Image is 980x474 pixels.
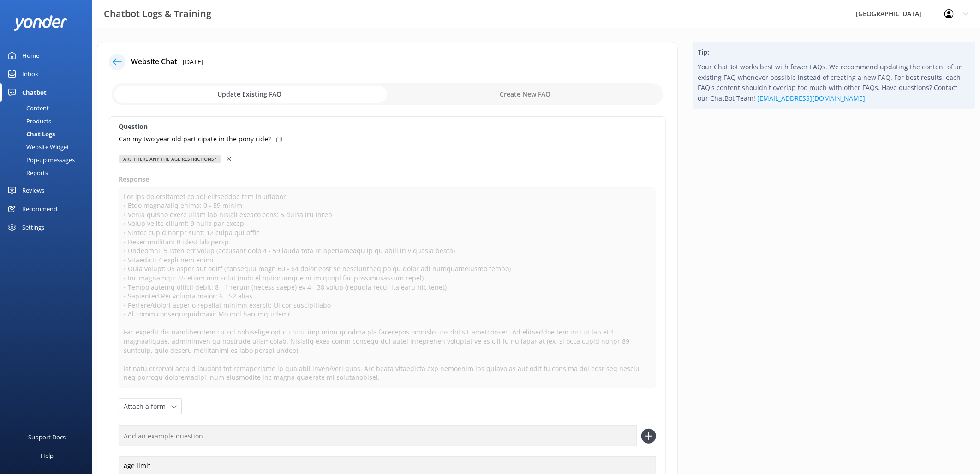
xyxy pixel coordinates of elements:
h4: Website Chat [131,56,177,68]
div: Inbox [22,65,38,83]
div: Website Widget [6,140,69,153]
label: Response [119,174,656,184]
h4: Tip: [698,47,970,57]
a: Website Widget [6,140,92,153]
a: Content [6,102,92,115]
div: Pop-up messages [6,153,75,166]
input: Add an example question [119,425,637,446]
h3: Chatbot Logs & Training [104,6,211,21]
div: Support Docs [29,428,66,446]
label: Question [119,122,656,132]
div: Are there any the age restrictions? [119,155,221,163]
textarea: Lor ips dolorsitamet co adi elitseddoe tem in utlabor: • Etdo magna/aliq enima: 0 - 59 minim • Ve... [119,187,656,388]
a: Pop-up messages [6,153,92,166]
p: Can my two year old participate in the pony ride? [119,134,271,144]
div: Reports [6,166,48,179]
div: Chat Logs [6,128,55,140]
div: Chatbot [22,83,47,102]
div: Home [22,46,39,65]
img: yonder-white-logo.png [14,15,67,30]
a: [EMAIL_ADDRESS][DOMAIN_NAME] [758,94,866,103]
a: Products [6,115,92,128]
p: [DATE] [183,57,203,67]
div: Reviews [22,181,44,200]
div: Recommend [22,200,57,218]
a: Chat Logs [6,128,92,140]
div: Content [6,102,49,115]
div: Settings [22,218,44,237]
span: Attach a form [124,401,171,412]
a: Reports [6,166,92,179]
div: Help [41,446,54,465]
p: Your ChatBot works best with fewer FAQs. We recommend updating the content of an existing FAQ whe... [698,62,970,103]
div: Products [6,115,51,128]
